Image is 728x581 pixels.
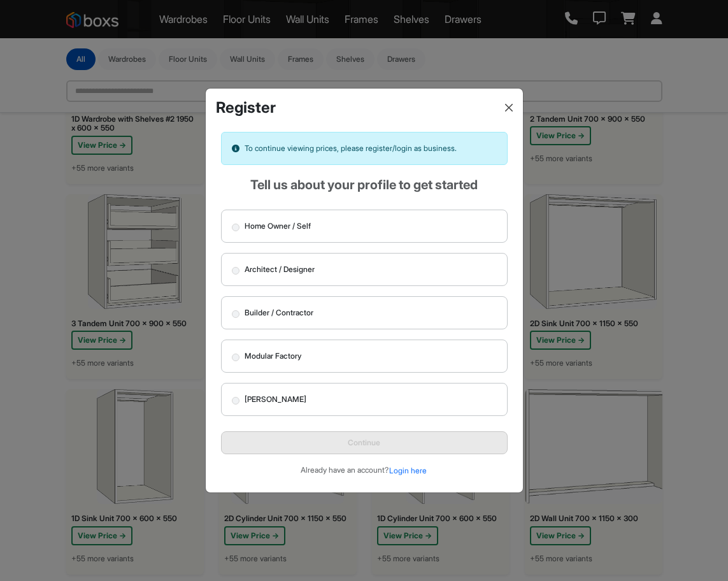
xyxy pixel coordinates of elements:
p: Tell us about your profile to get started [221,175,508,194]
button: Close [500,99,518,117]
button: Login here [389,464,427,477]
span: Home Owner / Self [245,220,311,232]
div: To continue viewing prices, please register/login as business. [221,132,508,165]
span: Architect / Designer [245,264,315,275]
span: Builder / Contractor [245,307,313,319]
span: Modular Factory [245,350,301,362]
h4: Register [216,99,276,117]
input: [PERSON_NAME] [232,397,239,405]
span: Already have an account? [301,465,389,475]
input: Builder / Contractor [232,310,239,318]
input: Architect / Designer [232,267,239,275]
input: Modular Factory [232,354,239,361]
input: Home Owner / Self [232,224,239,231]
span: [PERSON_NAME] [245,394,306,405]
